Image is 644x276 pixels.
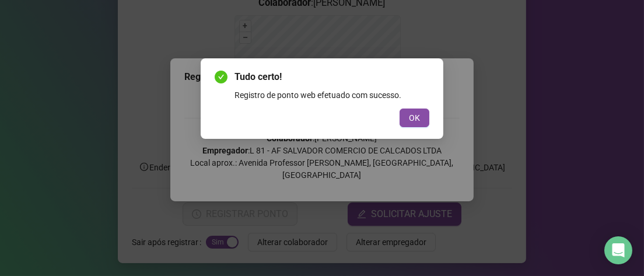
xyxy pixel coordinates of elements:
div: Open Intercom Messenger [604,236,632,264]
button: OK [400,109,429,127]
span: check-circle [215,71,228,83]
span: Tudo certo! [235,70,429,84]
div: Registro de ponto web efetuado com sucesso. [235,89,429,102]
span: OK [409,111,420,124]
